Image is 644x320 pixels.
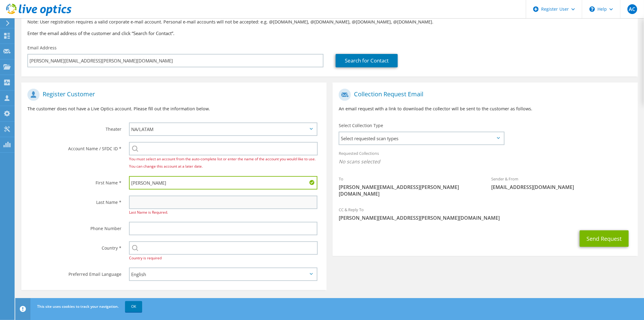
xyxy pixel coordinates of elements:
span: AC [628,4,637,14]
button: Send Request [580,230,629,247]
div: To [333,172,485,200]
span: No scans selected [339,158,632,165]
label: Country * [27,241,121,251]
span: Country is required [129,255,162,261]
label: Select Collection Type [339,123,383,129]
div: CC & Reply To [333,203,638,224]
span: [PERSON_NAME][EMAIL_ADDRESS][PERSON_NAME][DOMAIN_NAME] [339,215,632,221]
label: Email Address [27,45,57,51]
span: Select requested scan types [339,132,504,144]
p: Note: User registration requires a valid corporate e-mail account. Personal e-mail accounts will ... [27,19,632,25]
label: Last Name * [27,196,121,205]
label: Preferred Email Language [27,268,121,277]
h3: Enter the email address of the customer and click “Search for Contact”. [27,30,632,37]
span: [PERSON_NAME][EMAIL_ADDRESS][PERSON_NAME][DOMAIN_NAME] [339,184,479,197]
h1: Register Customer [27,89,317,101]
span: This site uses cookies to track your navigation. [37,304,119,309]
p: The customer does not have a Live Optics account. Please fill out the information below. [27,105,320,112]
div: Sender & From [485,172,638,194]
label: Account Name / SFDC ID * [27,142,121,152]
p: An email request with a link to download the collector will be sent to the customer as follows. [339,105,632,112]
label: Theater [27,123,121,132]
svg: \n [590,6,595,12]
label: Phone Number [27,222,121,232]
h1: Collection Request Email [339,89,629,101]
span: Last Name is Required. [129,210,168,215]
span: You must select an account from the auto-complete list or enter the name of the account you would... [129,156,316,169]
a: Search for Contact [336,54,398,67]
a: OK [125,301,142,312]
label: First Name * [27,176,121,186]
span: [EMAIL_ADDRESS][DOMAIN_NAME] [491,184,632,190]
div: Requested Collections [333,147,638,169]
